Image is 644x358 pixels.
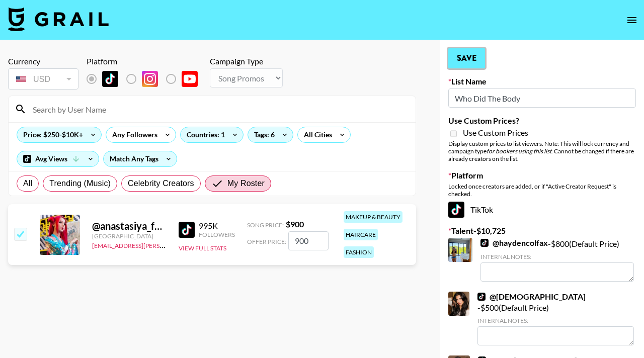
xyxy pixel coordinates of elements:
div: Countries: 1 [181,127,243,142]
button: Save [448,48,485,68]
img: YouTube [182,71,198,87]
div: Platform [87,56,206,66]
div: Internal Notes: [480,253,634,260]
strong: $ 900 [286,219,304,229]
em: for bookers using this list [487,147,551,155]
div: haircare [344,229,378,240]
button: View Full Stats [179,244,226,252]
div: USD [10,70,76,88]
input: 900 [288,231,329,250]
input: Search by User Name [27,101,410,117]
label: List Name [448,76,636,86]
label: Talent - $ 10,725 [448,226,636,236]
div: fashion [344,246,374,258]
div: - $ 800 (Default Price) [480,238,634,282]
img: TikTok [448,202,464,218]
div: List locked to TikTok. [87,68,206,89]
span: Trending (Music) [49,177,111,190]
span: Song Price: [247,221,284,229]
img: Instagram [142,71,158,87]
div: Price: $250-$10K+ [17,127,101,142]
div: makeup & beauty [344,211,403,223]
img: TikTok [480,239,489,247]
button: open drawer [622,10,642,30]
a: @[DEMOGRAPHIC_DATA] [477,292,586,302]
div: Remove selected talent to change your currency [8,66,78,92]
div: Campaign Type [210,56,283,66]
label: Use Custom Prices? [448,116,636,126]
span: Offer Price: [247,238,286,245]
div: [GEOGRAPHIC_DATA] [92,232,167,240]
span: All [23,177,32,190]
div: 995K [199,221,235,231]
div: Locked once creators are added, or if "Active Creator Request" is checked. [448,183,636,198]
img: Grail Talent [8,7,109,31]
div: Followers [199,231,235,238]
a: [EMAIL_ADDRESS][PERSON_NAME][DOMAIN_NAME] [92,240,241,249]
div: Display custom prices to list viewers. Note: This will lock currency and campaign type . Cannot b... [448,140,636,162]
img: TikTok [179,222,195,238]
div: Internal Notes: [477,317,634,324]
div: TikTok [448,202,636,218]
div: Currency [8,56,78,66]
span: My Roster [227,177,265,190]
div: Match Any Tags [104,151,177,166]
span: Use Custom Prices [463,128,528,138]
span: Celebrity Creators [128,177,194,190]
div: - $ 500 (Default Price) [477,292,634,345]
div: Avg Views [17,151,99,166]
img: TikTok [477,293,486,301]
div: Any Followers [106,127,159,142]
div: Tags: 6 [248,127,293,142]
img: TikTok [102,71,118,87]
label: Platform [448,170,636,181]
div: @ anastasiya_fukkacumi1 [92,220,167,232]
div: All Cities [298,127,334,142]
a: @haydencolfax [480,238,548,248]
